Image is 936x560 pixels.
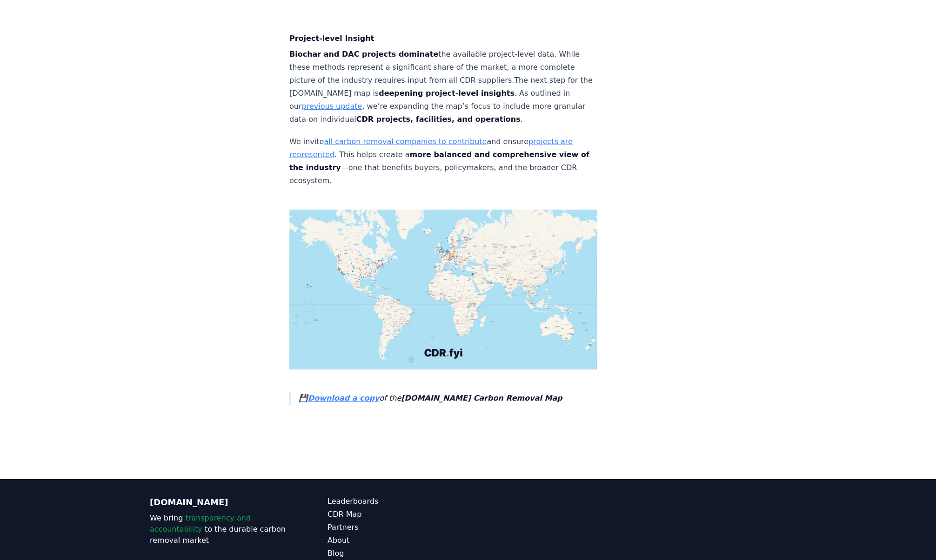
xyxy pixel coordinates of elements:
p: We invite and ensure . This helps create a —one that benefits buyers, policymakers, and the broad... [289,135,597,187]
em: of the [308,394,562,402]
a: About [328,535,468,546]
strong: Biochar and DAC projects dominate [289,50,438,59]
a: CDR Map [328,509,468,520]
img: blog post image [289,210,597,369]
p: [DOMAIN_NAME] [150,496,290,509]
a: previous update [302,102,362,111]
blockquote: 💾 [289,392,597,405]
a: Partners [328,522,468,533]
span: transparency and accountability [150,514,251,534]
a: Blog [328,548,468,559]
strong: deepening project-level insights [379,89,515,98]
strong: [DOMAIN_NAME] Carbon Removal Map [401,394,562,402]
p: We bring to the durable carbon removal market [150,513,290,546]
strong: CDR projects, facilities, and operations [356,115,521,124]
a: Leaderboards [328,496,468,507]
p: the available project-level data. While these methods represent a significant share of the market... [289,48,597,126]
a: Download a copy [308,394,379,402]
h4: Project-level Insight [289,33,597,44]
a: projects are represented [289,137,573,159]
strong: more balanced and comprehensive view of the industry [289,150,589,172]
a: all carbon removal companies to contribute [324,137,487,146]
